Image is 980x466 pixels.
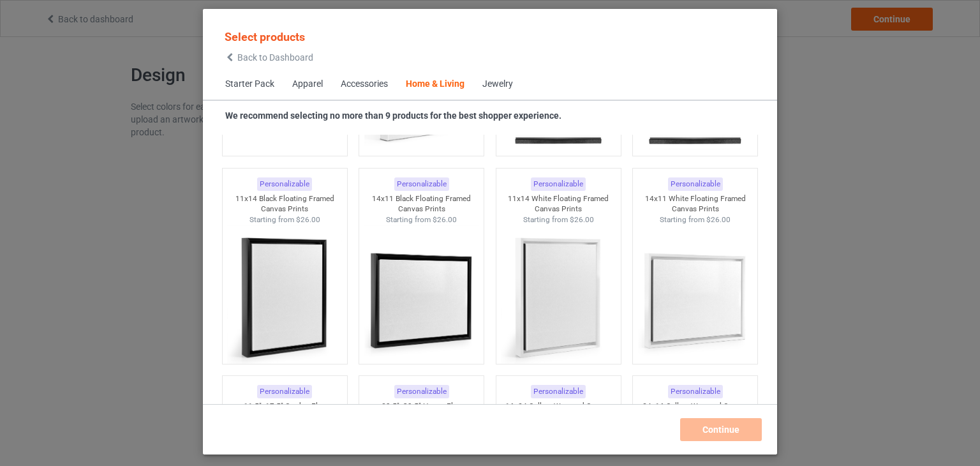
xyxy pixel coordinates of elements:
[225,110,561,121] strong: We recommend selecting no more than 9 products for the best shopper experience.
[668,385,723,398] div: Personalizable
[364,225,479,368] img: regular.jpg
[216,69,283,100] span: Starter Pack
[433,215,457,224] span: $26.00
[228,225,342,368] img: regular.jpg
[406,78,464,91] div: Home & Living
[225,30,305,43] span: Select products
[496,193,621,214] div: 11x14 White Floating Framed Canvas Prints
[531,177,586,191] div: Personalizable
[482,78,513,91] div: Jewelry
[223,193,347,214] div: 11x14 Black Floating Framed Canvas Prints
[257,177,312,191] div: Personalizable
[501,225,616,368] img: regular.jpg
[237,52,313,63] span: Back to Dashboard
[496,401,621,422] div: 16x24 Gallery Wrapped Canvas Prints
[292,78,323,91] div: Apparel
[359,214,484,225] div: Starting from
[706,215,731,224] span: $26.00
[359,193,484,214] div: 14x11 Black Floating Framed Canvas Prints
[633,214,757,225] div: Starting from
[570,215,594,224] span: $26.00
[638,225,752,368] img: regular.jpg
[296,215,320,224] span: $26.00
[223,214,347,225] div: Starting from
[394,177,449,191] div: Personalizable
[257,385,312,398] div: Personalizable
[668,177,723,191] div: Personalizable
[633,193,757,214] div: 14x11 White Floating Framed Canvas Prints
[531,385,586,398] div: Personalizable
[633,401,757,422] div: 24x16 Gallery Wrapped Canvas Prints
[394,385,449,398] div: Personalizable
[341,78,388,91] div: Accessories
[359,401,484,412] div: 29.5"x39.5" House Flag
[496,214,621,225] div: Starting from
[223,401,347,412] div: 11.5"x17.5" Garden Flag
